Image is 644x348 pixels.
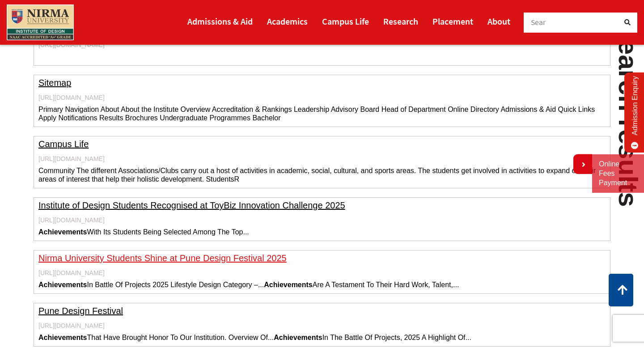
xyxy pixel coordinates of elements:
[274,334,322,341] b: Achievements
[38,253,287,263] a: Nirma University Students Shine at Pune Design Festival 2025
[487,12,510,30] a: About
[38,166,606,183] p: Community The different Associations/Clubs carry out a host of activities in academic, social, cu...
[38,200,345,210] a: Institute of Design Students Recognised at ToyBiz Innovation Challenge 2025
[264,281,313,289] b: Achievements
[38,41,606,49] p: [URL][DOMAIN_NAME]
[38,306,123,316] a: Pune Design Festival
[38,78,71,88] a: Sitemap
[432,12,473,30] a: Placement
[187,12,253,30] a: Admissions & Aid
[38,333,606,342] p: That Have Brought Honor To Our Institution. Overview Of... In The Battle Of Projects, 2025 A High...
[322,12,369,30] a: Campus Life
[38,322,606,330] p: [URL][DOMAIN_NAME]
[38,139,89,149] a: Campus Life
[38,334,87,341] b: Achievements
[383,12,418,30] a: Research
[531,17,546,27] span: Sear
[599,160,637,187] a: Online Fees Payment
[612,22,644,207] h1: Search results
[38,280,606,289] p: In Battle Of Projects 2025 Lifestyle Design Category –... Are A Testament To Their Hard Work, Tal...
[38,94,606,102] p: [URL][DOMAIN_NAME]
[38,281,87,289] b: Achievements
[267,12,308,30] a: Academics
[38,155,606,163] p: [URL][DOMAIN_NAME]
[38,228,87,236] b: Achievements
[38,105,606,122] p: Primary Navigation About About the Institute Overview Accreditation & Rankings Leadership Advisor...
[38,269,606,277] p: [URL][DOMAIN_NAME]
[7,4,74,40] img: main_logo
[38,216,606,224] p: [URL][DOMAIN_NAME]
[38,228,606,236] p: With Its Students Being Selected Among The Top...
